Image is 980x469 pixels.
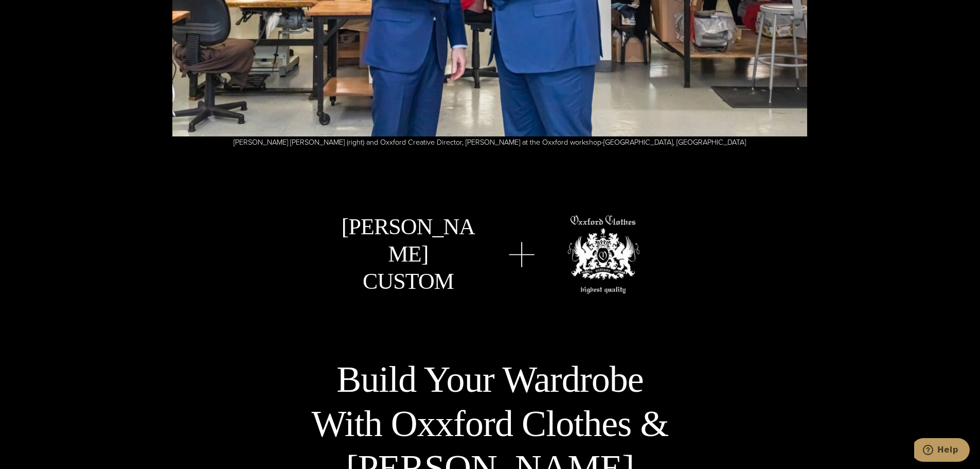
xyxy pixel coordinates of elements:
[567,215,639,294] img: oxxford clothes, highest quality
[234,136,746,148] p: [PERSON_NAME] [PERSON_NAME] (right) and Oxxford Creative Director, [PERSON_NAME] at the Oxxford w...
[914,438,970,464] iframe: Opens a widget where you can chat to one of our agents
[341,214,476,295] h2: [PERSON_NAME] Custom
